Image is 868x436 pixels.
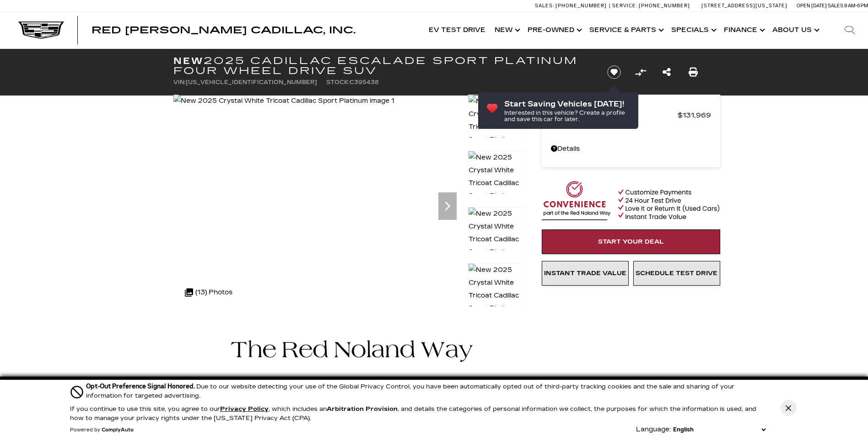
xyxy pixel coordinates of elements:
a: New [490,12,523,48]
span: Open [DATE] [797,3,827,9]
button: Save vehicle [604,65,624,80]
span: Instant Trade Value [544,270,626,277]
a: Print this New 2025 Cadillac Escalade Sport Platinum Four Wheel Drive SUV [689,66,698,79]
strong: New [173,55,204,66]
a: Red [PERSON_NAME] Cadillac, Inc. [92,26,356,35]
a: Finance [719,12,768,48]
span: VIN: [173,79,186,85]
span: Red [PERSON_NAME] Cadillac, Inc. [92,25,356,36]
strong: Arbitration Provision [327,405,398,413]
a: Privacy Policy [220,405,269,413]
a: Pre-Owned [523,12,585,48]
img: Cadillac Dark Logo with Cadillac White Text [18,21,64,39]
a: Start Your Deal [542,229,720,254]
span: Opt-Out Preference Signal Honored . [86,383,196,390]
div: Due to our website detecting your use of the Global Privacy Control, you have been automatically ... [86,382,768,400]
span: Sales: [828,3,844,9]
img: New 2025 Crystal White Tricoat Cadillac Sport Platinum image 2 [468,151,526,216]
span: Sales: [535,3,554,9]
div: Next [438,192,457,220]
a: EV Test Drive [424,12,490,48]
p: If you continue to use this site, you agree to our , which includes an , and details the categori... [70,405,756,422]
a: Share this New 2025 Cadillac Escalade Sport Platinum Four Wheel Drive SUV [663,66,671,79]
a: Specials [667,12,719,48]
span: Schedule Test Drive [636,270,717,277]
span: Stock: [326,79,350,85]
img: New 2025 Crystal White Tricoat Cadillac Sport Platinum image 1 [173,95,394,107]
a: Service & Parts [585,12,667,48]
img: New 2025 Crystal White Tricoat Cadillac Sport Platinum image 1 [468,95,526,160]
h1: 2025 Cadillac Escalade Sport Platinum Four Wheel Drive SUV [173,56,592,76]
a: Schedule Test Drive [633,261,720,286]
a: Details [551,143,711,155]
span: C395438 [350,79,379,85]
a: Service: [PHONE_NUMBER] [609,3,692,8]
iframe: YouTube video player [542,290,720,434]
a: Instant Trade Value [542,261,629,286]
span: [PHONE_NUMBER] [555,3,607,9]
a: MSRP $131,969 [551,109,711,122]
span: [PHONE_NUMBER] [639,3,690,9]
span: Service: [612,3,637,9]
select: Language Select [671,425,768,434]
a: [STREET_ADDRESS][US_STATE] [701,3,787,9]
span: $131,969 [678,109,711,122]
div: Language: [636,426,671,433]
img: New 2025 Crystal White Tricoat Cadillac Sport Platinum image 4 [468,263,526,328]
button: Compare vehicle [634,65,647,79]
img: New 2025 Crystal White Tricoat Cadillac Sport Platinum image 3 [468,207,526,272]
span: [US_VEHICLE_IDENTIFICATION_NUMBER] [186,79,317,85]
span: 9 AM-6 PM [844,3,868,9]
a: About Us [768,12,822,48]
div: Powered by [70,427,134,433]
button: Close Button [781,400,797,416]
a: Sales: [PHONE_NUMBER] [535,3,609,8]
span: Start Your Deal [598,238,664,245]
a: ComplyAuto [102,427,134,433]
div: (13) Photos [180,282,237,303]
span: MSRP [551,109,678,122]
